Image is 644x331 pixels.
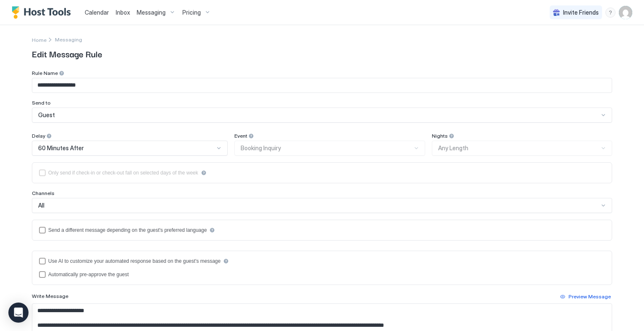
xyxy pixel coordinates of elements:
[48,258,221,264] div: Use AI to customize your automated response based on the guest's message
[32,133,45,139] span: Delay
[563,9,599,16] span: Invite Friends
[38,111,55,119] span: Guest
[619,6,632,19] div: User profile
[39,227,605,233] div: languagesEnabled
[8,303,29,323] div: Open Intercom Messenger
[39,169,605,176] div: isLimited
[116,9,130,16] span: Inbox
[32,47,612,60] span: Edit Message Rule
[137,9,166,16] span: Messaging
[605,8,615,18] div: menu
[32,100,51,106] span: Send to
[234,133,247,139] span: Event
[32,37,47,43] span: Home
[32,35,47,44] div: Breadcrumb
[182,9,201,16] span: Pricing
[12,6,75,19] a: Host Tools Logo
[48,170,198,176] div: Only send if check-in or check-out fall on selected days of the week
[48,272,129,277] div: Automatically pre-approve the guest
[38,144,84,152] span: 60 Minutes After
[85,9,109,16] span: Calendar
[559,292,612,302] button: Preview Message
[116,8,130,17] a: Inbox
[32,70,58,76] span: Rule Name
[32,190,55,196] span: Channels
[55,36,82,43] span: Messaging
[32,78,612,92] input: Input Field
[48,227,207,233] div: Send a different message depending on the guest's preferred language
[39,258,605,264] div: useAI
[32,35,47,44] a: Home
[39,271,605,278] div: preapprove
[569,293,611,300] div: Preview Message
[38,202,44,209] span: All
[85,8,109,17] a: Calendar
[432,133,448,139] span: Nights
[32,293,68,299] span: Write Message
[55,36,82,43] div: Breadcrumb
